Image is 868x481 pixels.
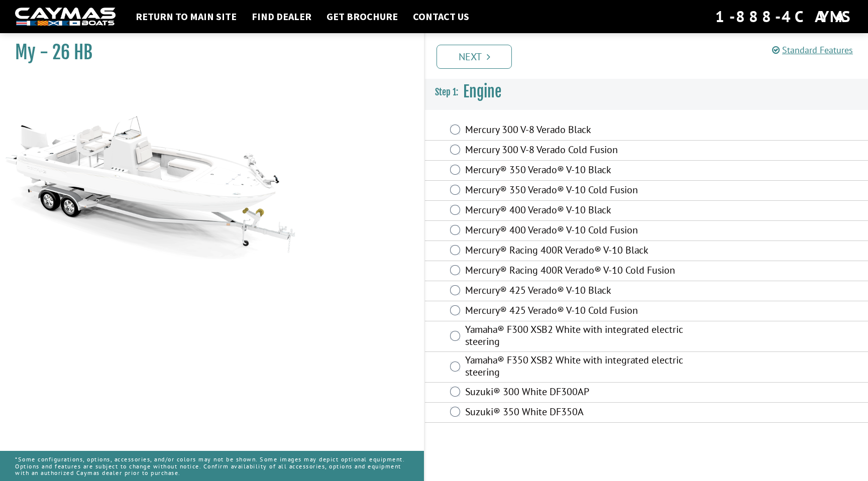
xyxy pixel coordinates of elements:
h1: My - 26 HB [15,41,399,64]
p: *Some configurations, options, accessories, and/or colors may not be shown. Some images may depic... [15,451,409,481]
ul: Pagination [434,43,868,69]
a: Standard Features [772,44,853,56]
a: Return to main site [131,10,242,23]
label: Yamaha® F350 XSB2 White with integrated electric steering [465,354,707,381]
img: white-logo-c9c8dbefe5ff5ceceb0f0178aa75bf4bb51f6bca0971e226c86eb53dfe498488.png [15,8,116,26]
label: Mercury® 425 Verado® V-10 Cold Fusion [465,304,707,319]
h3: Engine [425,73,868,110]
a: Contact Us [408,10,474,23]
a: Get Brochure [321,10,403,23]
div: 1-888-4CAYMAS [715,6,853,28]
label: Mercury® 425 Verado® V-10 Black [465,284,707,299]
label: Mercury® Racing 400R Verado® V-10 Black [465,244,707,259]
label: Mercury® 350 Verado® V-10 Cold Fusion [465,184,707,198]
a: Next [437,45,512,69]
label: Yamaha® F300 XSB2 White with integrated electric steering [465,323,707,350]
label: Suzuki® 300 White DF300AP [465,386,707,400]
label: Mercury® 350 Verado® V-10 Black [465,164,707,178]
label: Mercury 300 V-8 Verado Cold Fusion [465,144,707,158]
label: Mercury® Racing 400R Verado® V-10 Cold Fusion [465,264,707,279]
label: Mercury® 400 Verado® V-10 Cold Fusion [465,224,707,238]
a: Find Dealer [247,10,316,23]
label: Suzuki® 350 White DF350A [465,406,707,420]
label: Mercury 300 V-8 Verado Black [465,124,707,138]
label: Mercury® 400 Verado® V-10 Black [465,204,707,218]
